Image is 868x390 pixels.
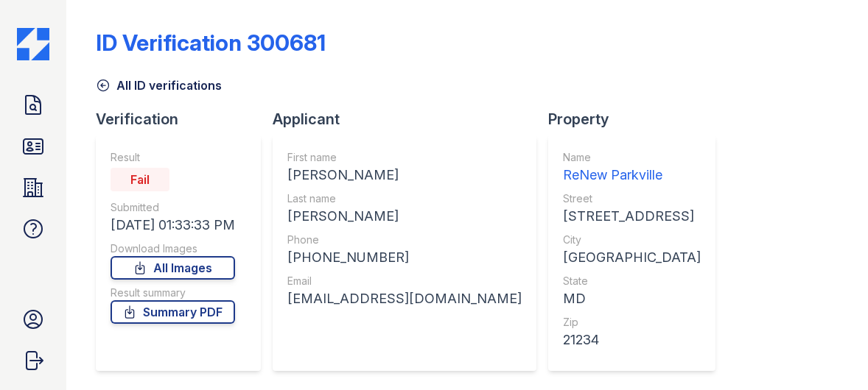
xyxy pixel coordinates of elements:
div: [STREET_ADDRESS] [563,206,701,227]
div: [GEOGRAPHIC_DATA] [563,247,701,268]
div: ID Verification 300681 [96,29,326,56]
div: State [563,274,701,288]
div: Download Images [111,241,235,256]
div: Applicant [273,109,548,130]
div: [DATE] 01:33:33 PM [111,215,235,235]
div: [PHONE_NUMBER] [287,247,522,268]
div: First name [287,150,522,165]
div: Result summary [111,286,235,300]
a: Name ReNew Parkville [563,150,701,185]
div: Street [563,191,701,206]
div: City [563,233,701,247]
img: CE_Icon_Blue-c292c112584629df590d857e76928e9f676e5b41ef8f769ba2f05ee15b207248.png [17,28,49,60]
a: All ID verifications [96,77,222,94]
div: [EMAIL_ADDRESS][DOMAIN_NAME] [287,288,522,309]
div: [PERSON_NAME] [287,206,522,227]
div: ReNew Parkville [563,165,701,185]
div: Phone [287,233,522,247]
div: Property [548,109,727,130]
div: Zip [563,315,701,330]
a: Summary PDF [111,300,235,324]
div: MD [563,288,701,309]
div: [PERSON_NAME] [287,165,522,185]
div: Email [287,274,522,288]
div: Last name [287,191,522,206]
div: Result [111,150,235,165]
div: Verification [96,109,273,130]
div: Submitted [111,200,235,215]
a: All Images [111,256,235,280]
div: Fail [111,168,169,191]
div: 21234 [563,330,701,350]
div: Name [563,150,701,165]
